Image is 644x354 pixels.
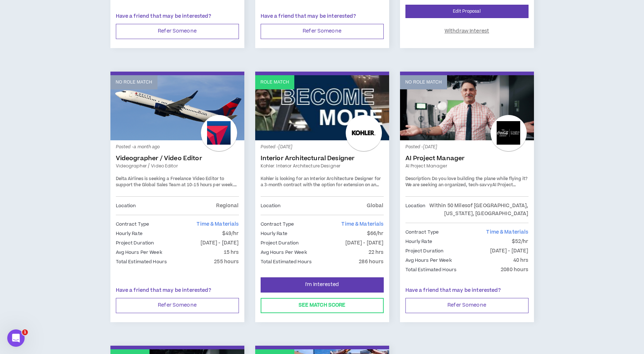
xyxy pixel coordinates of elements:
[490,247,529,255] p: [DATE] - [DATE]
[261,248,307,256] p: Avg Hours Per Week
[341,221,383,228] span: Time & Materials
[116,230,143,238] p: Hourly Rate
[116,79,152,86] p: No Role Match
[116,248,162,256] p: Avg Hours Per Week
[261,239,299,247] p: Project Duration
[261,155,384,162] a: Interior Architectural Designer
[116,13,239,20] p: Have a friend that may be interested?
[261,144,384,150] p: Posted - [DATE]
[22,329,28,335] span: 1
[405,266,457,274] p: Total Estimated Hours
[7,329,25,347] iframe: Intercom live chat
[261,13,384,20] p: Have a friend that may be interested?
[369,248,384,256] p: 22 hrs
[305,281,339,288] span: I'm Interested
[405,228,439,236] p: Contract Type
[116,155,239,162] a: Videographer / Video Editor
[261,202,281,210] p: Location
[405,79,442,86] p: No Role Match
[367,230,384,238] p: $66/hr
[116,258,167,266] p: Total Estimated Hours
[261,163,384,169] a: Kohler: Interior Architecture Designer
[110,75,244,140] a: No Role Match
[261,230,287,238] p: Hourly Rate
[405,287,529,294] p: Have a friend that may be interested?
[261,298,384,313] button: See Match Score
[400,75,534,140] a: No Role Match
[445,28,489,35] span: Withdraw Interest
[405,163,529,169] a: AI Project Manager
[513,256,529,264] p: 40 hrs
[405,256,452,264] p: Avg Hours Per Week
[261,176,381,195] span: Kohler is looking for an Interior Architecture Designer for a 3-month contract with the option fo...
[116,176,234,188] span: Delta Airlines is seeking a Freelance Video Editor to support the Global Sales Team at 10-15 hour...
[116,24,239,39] button: Refer Someone
[255,75,389,140] a: Role Match
[367,202,384,210] p: Global
[261,277,384,293] button: I'm Interested
[261,220,294,228] p: Contract Type
[405,144,529,150] p: Posted - [DATE]
[116,163,239,169] a: Videographer / Video Editor
[216,202,239,210] p: Regional
[116,298,239,313] button: Refer Someone
[116,220,150,228] p: Contract Type
[224,248,239,256] p: 15 hrs
[405,155,529,162] a: AI Project Manager
[405,202,426,218] p: Location
[405,5,529,18] a: Edit Proposal
[425,202,528,218] p: Within 50 Miles of [GEOGRAPHIC_DATA], [US_STATE], [GEOGRAPHIC_DATA]
[116,144,239,150] p: Posted - a month ago
[486,229,528,236] span: Time & Materials
[222,230,239,238] p: $49/hr
[405,298,529,313] button: Refer Someone
[359,258,383,266] p: 286 hours
[405,182,516,195] strong: AI Project Manager
[214,258,239,266] p: 255 hours
[512,238,529,246] p: $52/hr
[261,258,312,266] p: Total Estimated Hours
[405,247,444,255] p: Project Duration
[345,239,384,247] p: [DATE] - [DATE]
[405,24,529,39] button: Withdraw Interest
[197,221,239,228] span: Time & Materials
[405,176,528,188] span: Do you love building the plane while flying it? We are seeking an organized, tech-savvy
[405,176,431,182] strong: Description:
[116,202,136,210] p: Location
[261,79,289,86] p: Role Match
[201,239,239,247] p: [DATE] - [DATE]
[116,239,154,247] p: Project Duration
[261,24,384,39] button: Refer Someone
[116,287,239,294] p: Have a friend that may be interested?
[501,266,528,274] p: 2080 hours
[405,238,432,246] p: Hourly Rate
